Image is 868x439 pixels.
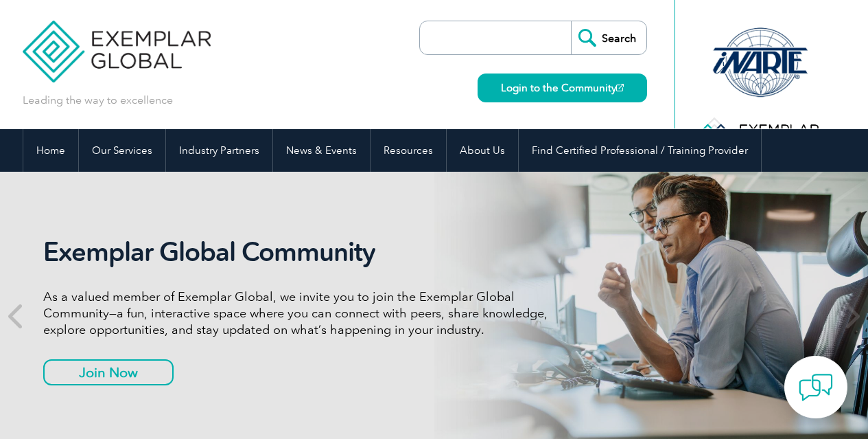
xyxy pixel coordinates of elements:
p: Leading the way to excellence [23,93,173,108]
a: About Us [447,129,518,172]
a: Our Services [79,129,165,172]
a: Home [23,129,78,172]
h2: Exemplar Global Community [43,236,558,268]
a: Login to the Community [478,74,647,102]
a: Industry Partners [166,129,272,172]
a: News & Events [273,129,370,172]
p: As a valued member of Exemplar Global, we invite you to join the Exemplar Global Community—a fun,... [43,289,558,338]
input: Search [571,21,646,54]
a: Find Certified Professional / Training Provider [519,129,761,172]
a: Join Now [43,359,174,385]
img: contact-chat.png [799,370,833,405]
img: open_square.png [616,84,624,91]
a: Resources [371,129,446,172]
